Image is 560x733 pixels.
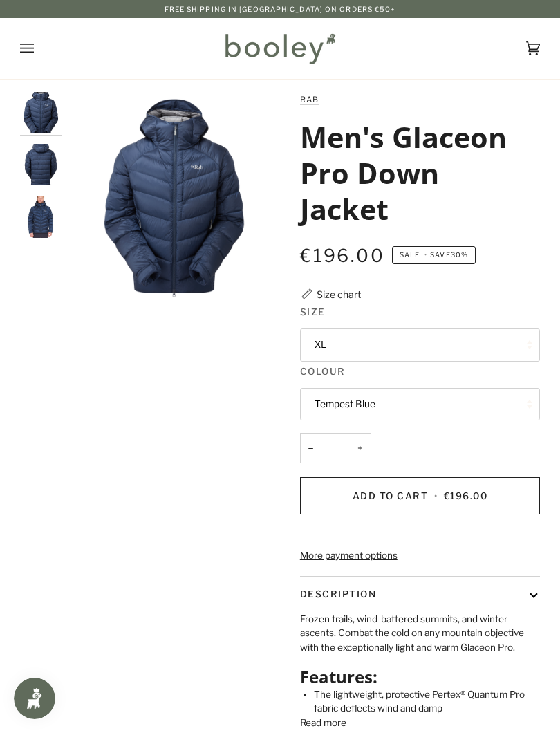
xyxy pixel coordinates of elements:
[300,120,530,227] h1: Men's Glaceon Pro Down Jacket
[300,245,385,266] span: €196.00
[353,490,428,501] span: Add to Cart
[165,3,396,15] p: Free Shipping in [GEOGRAPHIC_DATA] on Orders €50+
[444,490,487,501] span: €196.00
[300,388,540,421] button: Tempest Blue
[300,328,540,362] button: XL
[392,246,476,264] span: Save
[431,490,441,501] span: •
[422,251,430,259] em: •
[68,92,280,304] img: Rab Men&#39;s Glaceon Pro Down Jacket Tempest Blue - Booley Galway
[68,92,280,304] div: Rab Men's Glaceon Pro Down Jacket Tempest Blue - Booley Galway
[317,287,361,301] div: Size chart
[451,251,468,259] span: 30%
[300,577,540,612] button: Description
[300,716,346,730] button: Read more
[300,433,322,463] button: −
[300,477,540,514] button: Add to Cart • €196.00
[300,364,346,378] span: Colour
[300,612,540,654] p: Frozen trails, wind-battered summits, and winter ascents. Combat the cold on any mountain objecti...
[219,28,340,68] img: Booley
[300,548,540,562] a: More payment options
[20,18,62,79] button: Open menu
[400,251,420,259] span: Sale
[349,433,371,463] button: +
[300,667,540,687] h2: Features:
[300,433,371,463] input: Quantity
[20,144,62,185] img: Rab Men's Glaceon Pro Down Jacket Tempest Blue- Booley Galway
[14,678,55,719] iframe: Button to open loyalty program pop-up
[300,95,319,104] a: Rab
[20,92,62,133] img: Rab Men's Glaceon Pro Down Jacket Tempest Blue - Booley Galway
[314,687,540,716] li: The lightweight, protective Pertex® Quantum Pro fabric deflects wind and damp
[20,196,62,238] img: Rab Men's Glaceon Pro Down Jacket Tempest Blue - Booley Galway
[300,305,326,319] span: Size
